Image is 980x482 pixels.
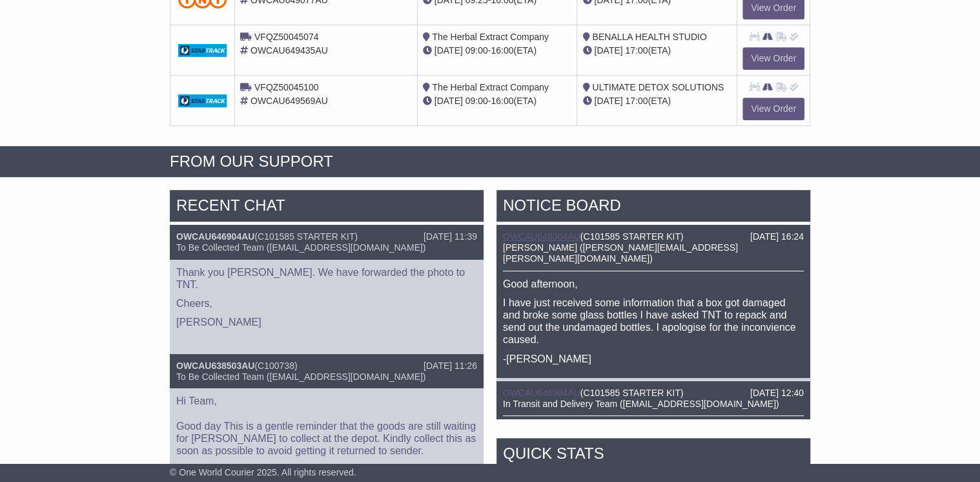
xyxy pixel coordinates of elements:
span: 09:00 [465,96,488,106]
a: View Order [742,47,804,70]
a: OWCAU646904AU [503,231,580,242]
div: ( ) [503,388,804,399]
span: To Be Collected Team ([EMAIL_ADDRESS][DOMAIN_NAME]) [176,372,425,382]
span: C101585 STARTER KIT [584,388,680,398]
span: BENALLA HEALTH STUDIO [592,32,706,42]
span: C101585 STARTER KIT [584,231,680,242]
a: OWCAU646904AU [176,231,254,242]
div: - (ETA) [423,44,572,58]
div: - (ETA) [423,94,572,108]
span: To Be Collected Team ([EMAIL_ADDRESS][DOMAIN_NAME]) [176,242,425,253]
span: [DATE] [434,96,463,106]
span: [DATE] [594,96,622,106]
span: 17:00 [625,45,648,56]
p: I have just received some information that a box got damaged and broke some glass bottles I have ... [503,297,804,346]
div: ( ) [176,231,477,242]
img: GetCarrierServiceDarkLogo [178,44,227,57]
div: FROM OUR SUPPORT [170,152,810,171]
div: (ETA) [582,44,731,58]
span: [DATE] [594,45,622,56]
span: The Herbal Extract Company [432,82,549,92]
a: OWCAU646904AU [503,388,580,398]
span: C100738 [258,361,294,371]
div: [DATE] 11:39 [424,231,477,242]
img: GetCarrierServiceDarkLogo [178,94,227,107]
p: Thank you [PERSON_NAME]. We have forwarded the photo to TNT. [176,266,477,291]
span: [DATE] [434,45,463,56]
div: [DATE] 12:40 [750,388,804,399]
div: ( ) [176,361,477,372]
a: OWCAU638503AU [176,361,254,371]
span: ULTIMATE DETOX SOLUTIONS [592,82,724,92]
span: VFQZ50045100 [254,82,319,92]
div: RECENT CHAT [170,190,484,225]
span: 17:00 [625,96,648,106]
p: -[PERSON_NAME] [503,353,804,365]
span: VFQZ50045074 [254,32,319,42]
div: [DATE] 11:26 [424,361,477,372]
span: [PERSON_NAME] ([PERSON_NAME][EMAIL_ADDRESS][PERSON_NAME][DOMAIN_NAME]) [503,242,738,264]
span: OWCAU649435AU [250,45,328,56]
span: OWCAU649569AU [250,96,328,106]
div: (ETA) [582,94,731,108]
span: C101585 STARTER KIT [258,231,354,242]
div: Quick Stats [496,438,810,473]
p: Good afternoon, [503,278,804,290]
div: [DATE] 16:24 [750,231,804,242]
span: 09:00 [465,45,488,56]
span: 16:00 [491,96,513,106]
a: View Order [742,98,804,120]
span: The Herbal Extract Company [432,32,549,42]
span: © One World Courier 2025. All rights reserved. [170,467,356,477]
span: 16:00 [491,45,513,56]
span: In Transit and Delivery Team ([EMAIL_ADDRESS][DOMAIN_NAME]) [503,399,779,409]
p: Cheers, [176,297,477,309]
p: [PERSON_NAME] [176,316,477,328]
div: ( ) [503,231,804,242]
div: NOTICE BOARD [496,190,810,225]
